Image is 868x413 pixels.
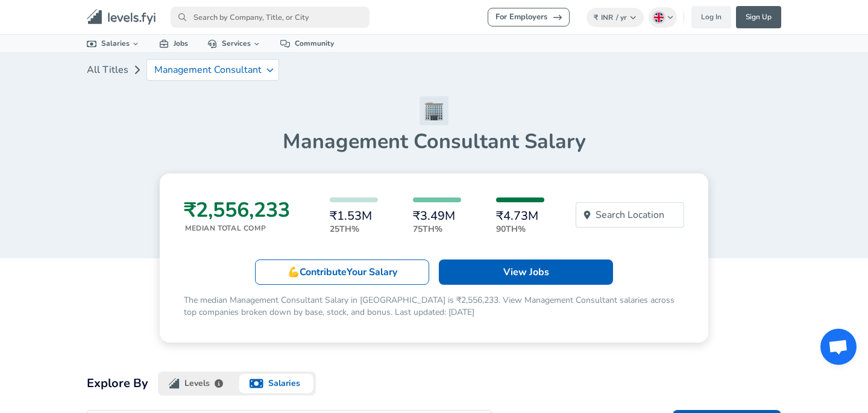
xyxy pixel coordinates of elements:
[330,223,378,235] p: 25th%
[158,371,237,396] button: levels.fyi logoLevels
[171,7,370,28] input: Search by Company, Title, or City
[488,8,570,26] a: For Employers
[184,294,684,318] p: The median Management Consultant Salary in [GEOGRAPHIC_DATA] is ₹2,556,233. View Management Consu...
[820,329,857,365] div: Open chat
[198,35,271,52] a: Services
[169,378,180,389] img: levels.fyi logo
[185,223,290,234] p: Median Total Comp
[496,210,544,223] h6: ₹4.73M
[77,35,149,52] a: Salaries
[87,58,128,82] a: All Titles
[736,6,781,28] a: Sign Up
[601,13,613,22] span: INR
[649,7,678,28] button: English (UK)
[503,265,549,279] p: View Jobs
[330,210,378,223] h6: ₹1.53M
[255,259,429,285] a: 💪ContributeYour Salary
[594,13,598,22] span: ₹
[654,13,664,22] img: English (UK)
[496,223,544,235] p: 90th%
[439,259,613,285] a: View Jobs
[271,35,344,52] a: Community
[184,197,290,223] h3: ₹2,556,233
[413,210,461,223] h6: ₹3.49M
[72,5,796,29] nav: primary
[691,6,731,28] a: Log In
[587,8,644,27] button: ₹INR/ yr
[413,223,461,235] p: 75th%
[288,265,397,279] p: 💪 Contribute
[154,64,262,75] p: Management Consultant
[87,129,781,154] h1: Management Consultant Salary
[237,371,316,396] button: salaries
[87,374,148,393] h2: Explore By
[616,13,627,22] span: / yr
[149,35,198,52] a: Jobs
[596,208,664,222] p: Search Location
[347,265,397,279] span: Your Salary
[420,96,448,125] img: Management Consultant Icon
